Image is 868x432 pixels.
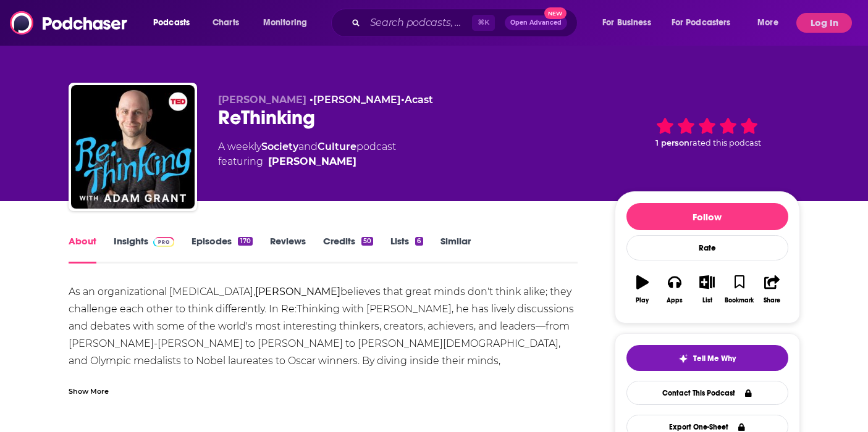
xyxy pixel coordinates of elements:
span: featuring [218,154,396,169]
button: tell me why sparkleTell Me Why [626,345,788,371]
div: Share [764,297,780,304]
img: tell me why sparkle [678,354,688,363]
button: Open AdvancedNew [505,15,567,30]
span: Monitoring [263,14,307,31]
a: About [69,235,96,264]
span: New [544,7,567,19]
a: Acast [405,94,433,106]
button: List [691,267,723,312]
span: For Business [602,14,651,31]
button: Bookmark [723,267,756,312]
div: Search podcasts, credits, & more... [343,9,589,37]
a: Culture [318,141,356,152]
img: Podchaser Pro [153,237,175,247]
a: [PERSON_NAME] [255,286,340,297]
span: 1 person [655,138,689,147]
a: Reviews [270,235,306,264]
div: 170 [238,237,252,246]
button: Follow [626,203,788,230]
button: open menu [664,13,749,33]
span: More [757,14,778,31]
a: Society [261,141,298,152]
div: Play [636,297,649,304]
span: [PERSON_NAME] [218,94,306,106]
div: Rate [626,235,788,260]
a: Contact This Podcast [626,381,788,405]
a: Charts [204,13,246,33]
a: Adam Grant [268,154,356,169]
div: Bookmark [725,297,754,304]
a: Credits50 [323,235,373,264]
div: A weekly podcast [218,139,396,169]
div: 6 [415,237,423,246]
a: Lists6 [390,235,423,264]
span: For Podcasters [672,14,731,31]
div: List [702,297,712,304]
span: ⌘ K [472,15,495,31]
span: Tell Me Why [693,354,736,363]
button: Log In [796,13,852,33]
a: InsightsPodchaser Pro [114,235,175,264]
a: Similar [440,235,471,264]
div: 50 [361,237,373,246]
span: rated this podcast [689,138,761,147]
input: Search podcasts, credits, & more... [365,13,472,33]
div: 1 personrated this podcast [615,94,800,170]
button: open menu [255,13,323,33]
div: Apps [667,297,683,304]
span: Charts [213,14,239,31]
span: and [298,141,318,152]
button: open menu [594,13,667,33]
img: ReThinking [71,85,195,209]
span: • [310,94,401,106]
button: open menu [145,13,206,33]
button: open menu [749,13,794,33]
a: [PERSON_NAME] [313,94,401,106]
span: • [401,94,433,106]
button: Play [626,267,659,312]
button: Share [756,267,788,312]
a: Episodes170 [192,235,252,264]
button: Apps [659,267,691,312]
span: Podcasts [153,14,190,31]
span: Open Advanced [510,20,562,26]
img: Podchaser - Follow, Share and Rate Podcasts [10,11,129,35]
